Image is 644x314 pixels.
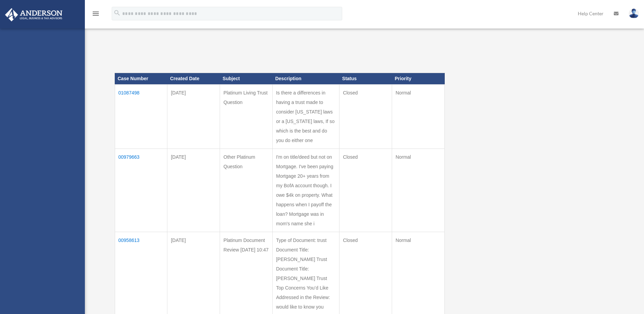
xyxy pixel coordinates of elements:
[115,73,167,85] th: Case Number
[220,85,273,149] td: Platinum Living Trust Question
[115,85,167,149] td: 01087498
[220,149,273,232] td: Other Platinum Question
[392,149,445,232] td: Normal
[220,73,273,85] th: Subject
[273,149,339,232] td: I'm on title/deed but not on Mortgage. I've been paying Mortgage 20+ years from my BofA account t...
[115,149,167,232] td: 00979663
[392,85,445,149] td: Normal
[339,85,392,149] td: Closed
[167,73,220,85] th: Created Date
[273,73,339,85] th: Description
[167,85,220,149] td: [DATE]
[113,9,121,17] i: search
[339,73,392,85] th: Status
[339,149,392,232] td: Closed
[392,73,445,85] th: Priority
[629,8,639,18] img: User Pic
[92,12,100,18] a: menu
[167,149,220,232] td: [DATE]
[273,85,339,149] td: Is there a differences in having a trust made to consider [US_STATE] laws or a [US_STATE] laws, I...
[92,10,100,18] i: menu
[3,8,65,21] img: Anderson Advisors Platinum Portal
